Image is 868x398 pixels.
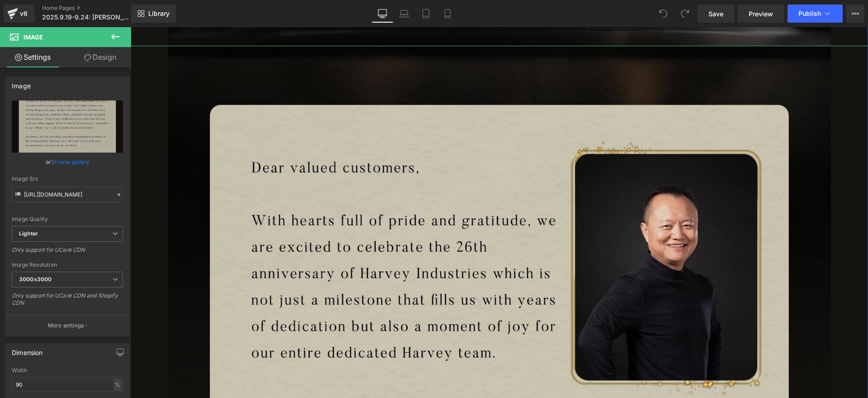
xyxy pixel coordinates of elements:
a: Tablet [415,5,437,23]
a: New Library [131,5,176,23]
div: or [12,157,123,167]
span: Preview [749,9,773,19]
div: Image [12,77,31,90]
div: % [113,379,122,391]
div: Dimension [12,344,43,356]
a: Preview [738,5,784,23]
button: Publish [788,5,843,23]
b: 3000x3000 [19,276,52,283]
input: Link [12,187,123,202]
a: Mobile [437,5,458,23]
button: More settings [5,315,129,336]
div: v6 [18,8,29,19]
a: Browse gallery [51,154,90,170]
a: Design [67,47,133,67]
div: Image Src [12,176,123,182]
input: auto [12,377,123,392]
button: More [846,5,864,23]
div: Width [12,367,123,374]
span: Image [24,34,43,41]
button: Undo [654,5,672,23]
span: 2025.9.19-9.24: [PERSON_NAME] 26-jähriges Jubiläum [42,14,129,21]
a: Home Pages [42,5,146,12]
div: Image Quality [12,216,123,222]
span: Save [708,9,723,19]
span: Publish [798,10,821,17]
a: Laptop [393,5,415,23]
a: Desktop [372,5,393,23]
a: v6 [4,5,35,23]
div: Only support for UCare CDN [12,246,123,259]
span: Library [148,10,170,18]
div: Image Resolution [12,262,123,268]
p: More settings [48,321,84,330]
b: Lighter [19,230,38,237]
button: Redo [676,5,694,23]
div: Only support for UCare CDN and Shopify CDN [12,292,123,312]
